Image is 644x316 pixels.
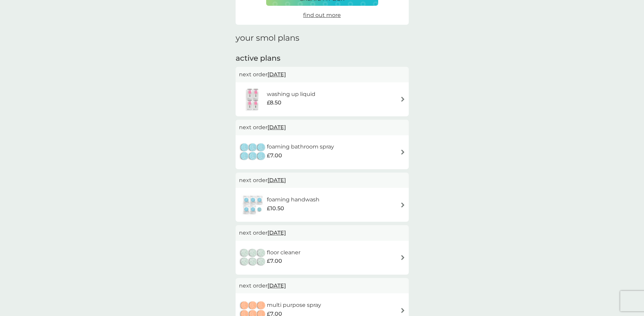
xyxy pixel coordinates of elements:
span: [DATE] [268,279,286,292]
span: £7.00 [267,257,282,265]
p: next order [239,70,405,79]
h6: floor cleaner [267,248,300,257]
span: [DATE] [268,121,286,134]
h6: foaming handwash [267,195,319,204]
img: arrow right [400,308,405,313]
h1: your smol plans [236,33,409,43]
img: arrow right [400,202,405,208]
span: £10.50 [267,204,284,213]
a: find out more [303,11,341,20]
span: [DATE] [268,226,286,239]
img: washing up liquid [239,87,267,111]
img: arrow right [400,97,405,102]
h2: active plans [236,53,409,64]
span: £7.00 [267,151,282,160]
p: next order [239,229,405,237]
img: floor cleaner [239,246,267,270]
p: next order [239,123,405,132]
img: foaming bathroom spray [239,140,267,164]
img: arrow right [400,150,405,155]
span: [DATE] [268,174,286,187]
p: next order [239,176,405,185]
img: arrow right [400,255,405,260]
p: next order [239,281,405,290]
span: £8.50 [267,98,281,107]
h6: washing up liquid [267,90,315,99]
span: [DATE] [268,68,286,81]
img: foaming handwash [239,193,267,217]
h6: multi purpose spray [267,301,321,310]
span: find out more [303,12,341,18]
h6: foaming bathroom spray [267,142,334,151]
